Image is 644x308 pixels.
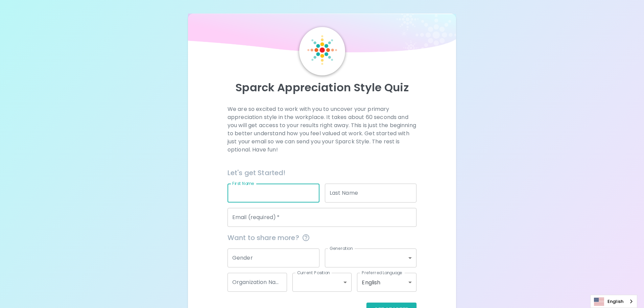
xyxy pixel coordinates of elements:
[590,295,637,308] aside: Language selected: English
[297,270,330,276] label: Current Position
[590,295,637,308] div: Language
[307,35,337,65] img: Sparck Logo
[362,270,402,276] label: Preferred Language
[232,181,254,186] label: First Name
[196,81,448,94] p: Sparck Appreciation Style Quiz
[228,167,416,178] h6: Let's get Started!
[357,273,416,292] div: English
[228,232,416,243] span: Want to share more?
[591,295,637,308] a: English
[188,14,456,56] img: wave
[228,105,416,154] p: We are so excited to work with you to uncover your primary appreciation style in the workplace. I...
[302,234,310,242] svg: This information is completely confidential and only used for aggregated appreciation studies at ...
[330,245,353,251] label: Generation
